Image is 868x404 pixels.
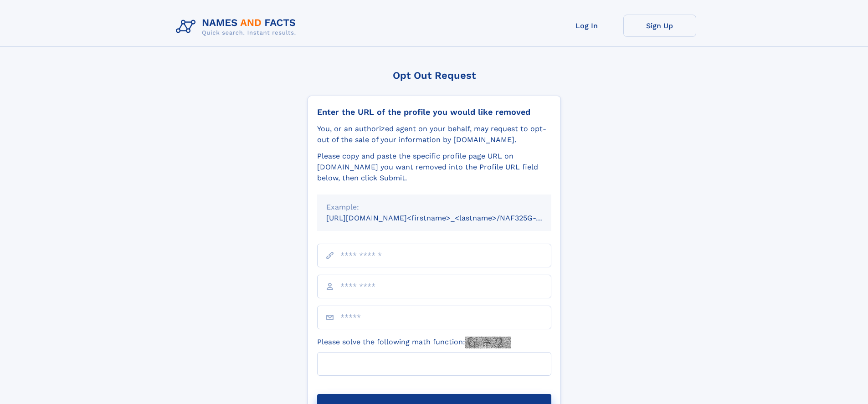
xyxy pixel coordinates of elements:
[326,214,569,222] small: [URL][DOMAIN_NAME]<firstname>_<lastname>/NAF325G-xxxxxxxx
[317,337,511,348] label: Please solve the following math function:
[550,15,623,37] a: Log In
[326,202,542,213] div: Example:
[317,151,551,184] div: Please copy and paste the specific profile page URL on [DOMAIN_NAME] you want removed into the Pr...
[317,107,551,117] div: Enter the URL of the profile you would like removed
[317,123,551,145] div: You, or an authorized agent on your behalf, may request to opt-out of the sale of your informatio...
[623,15,696,37] a: Sign Up
[172,15,303,39] img: Logo Names and Facts
[308,70,561,81] div: Opt Out Request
